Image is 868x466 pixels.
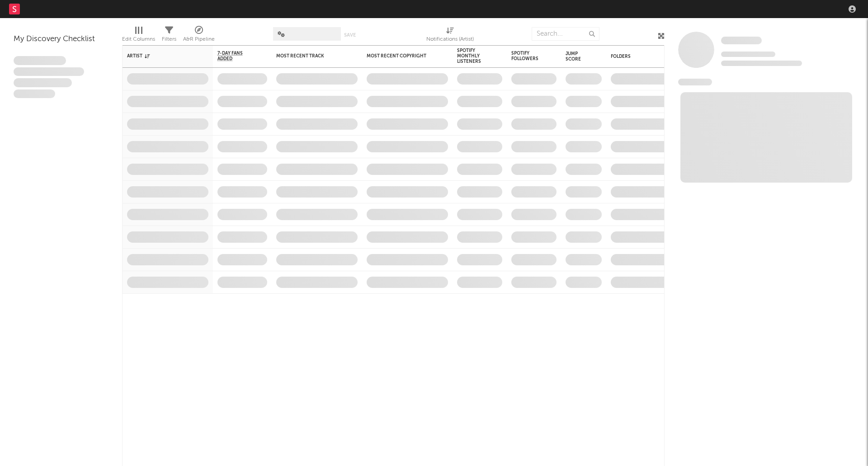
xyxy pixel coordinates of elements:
button: Save [344,33,356,38]
div: Most Recent Copyright [367,53,434,59]
span: Tracking Since: [DATE] [721,52,775,57]
input: Search... [532,27,599,41]
span: Lorem ipsum dolor [14,56,66,65]
div: Notifications (Artist) [426,34,474,45]
div: Filters [162,34,176,45]
div: Most Recent Track [276,53,344,59]
span: Aliquam viverra [14,89,55,99]
a: Some Artist [721,36,762,45]
div: Spotify Followers [511,51,543,61]
div: Edit Columns [122,34,155,45]
span: 0 fans last week [721,61,802,66]
div: Edit Columns [122,23,155,49]
div: My Discovery Checklist [14,34,108,45]
div: Spotify Monthly Listeners [457,48,489,64]
div: Folders [611,54,679,59]
span: Praesent ac interdum [14,78,72,87]
div: Artist [127,53,195,59]
div: Filters [162,23,176,49]
div: A&R Pipeline [183,23,215,49]
span: 7-Day Fans Added [217,51,254,61]
span: Some Artist [721,37,762,44]
div: A&R Pipeline [183,34,215,45]
span: Integer aliquet in purus et [14,67,84,76]
div: Jump Score [566,51,588,62]
div: Notifications (Artist) [426,23,474,49]
span: News Feed [678,79,712,85]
